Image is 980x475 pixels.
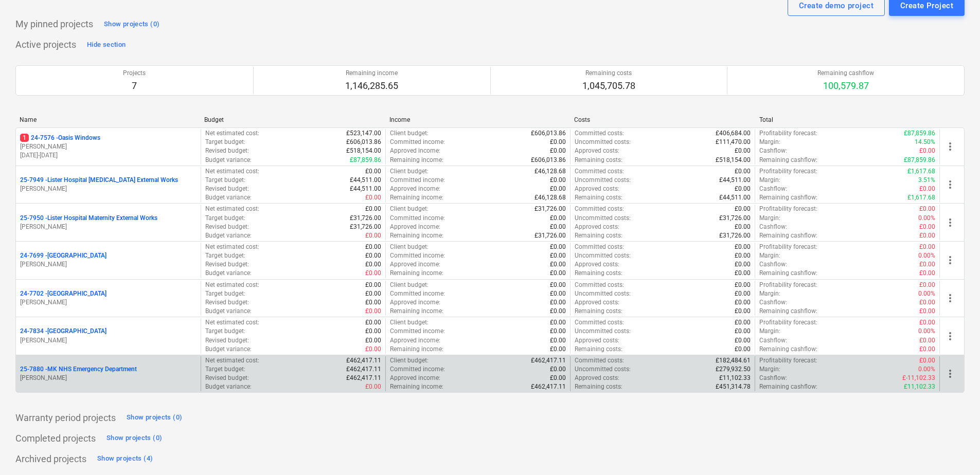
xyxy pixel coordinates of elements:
[350,214,381,223] p: £31,726.00
[582,80,635,92] p: 1,045,705.78
[759,307,817,316] p: Remaining cashflow :
[575,307,622,316] p: Remaining costs :
[390,223,440,231] p: Approved income :
[20,327,106,336] p: 24-7834 - [GEOGRAPHIC_DATA]
[575,231,622,240] p: Remaining costs :
[735,147,751,155] p: £0.00
[719,193,751,202] p: £44,511.00
[759,318,817,327] p: Profitability forecast :
[390,243,429,251] p: Client budget :
[531,382,566,391] p: £462,417.11
[918,365,935,374] p: 0.00%
[205,185,249,193] p: Revised budget :
[104,430,165,446] button: Show projects (0)
[20,336,197,345] p: [PERSON_NAME]
[759,147,787,155] p: Cashflow :
[127,412,182,424] div: Show projects (0)
[15,39,76,51] p: Active projects
[817,69,874,78] p: Remaining cashflow
[759,251,780,260] p: Margin :
[20,142,197,151] p: [PERSON_NAME]
[550,374,566,382] p: £0.00
[20,298,197,307] p: [PERSON_NAME]
[919,307,935,316] p: £0.00
[575,205,624,213] p: Committed costs :
[205,318,259,327] p: Net estimated cost :
[944,368,956,380] span: more_vert
[350,185,381,193] p: £44,511.00
[944,216,956,229] span: more_vert
[759,176,780,185] p: Margin :
[365,382,381,391] p: £0.00
[101,16,162,32] button: Show projects (0)
[205,167,259,176] p: Net estimated cost :
[205,147,249,155] p: Revised budget :
[204,116,381,123] div: Budget
[345,69,398,78] p: Remaining income
[205,156,252,165] p: Budget variance :
[919,318,935,327] p: £0.00
[205,327,245,336] p: Target budget :
[735,345,751,354] p: £0.00
[20,116,196,123] div: Name
[205,176,245,185] p: Target budget :
[919,205,935,213] p: £0.00
[575,327,631,336] p: Uncommitted costs :
[759,129,817,138] p: Profitability forecast :
[205,356,259,365] p: Net estimated cost :
[817,80,874,92] p: 100,579.87
[205,260,249,269] p: Revised budget :
[534,193,566,202] p: £46,128.68
[575,185,619,193] p: Approved costs :
[919,223,935,231] p: £0.00
[205,298,249,307] p: Revised budget :
[20,365,137,374] p: 25-7880 - MK NHS Emergency Department
[550,298,566,307] p: £0.00
[759,345,817,354] p: Remaining cashflow :
[575,214,631,223] p: Uncommitted costs :
[944,254,956,266] span: more_vert
[365,345,381,354] p: £0.00
[719,176,751,185] p: £44,511.00
[735,260,751,269] p: £0.00
[575,129,624,138] p: Committed costs :
[919,269,935,278] p: £0.00
[104,19,159,30] div: Show projects (0)
[365,167,381,176] p: £0.00
[575,147,619,155] p: Approved costs :
[205,223,249,231] p: Revised budget :
[582,69,635,78] p: Remaining costs
[735,318,751,327] p: £0.00
[575,156,622,165] p: Remaining costs :
[390,260,440,269] p: Approved income :
[205,138,245,147] p: Target budget :
[904,156,935,165] p: £87,859.86
[20,251,197,269] div: 24-7699 -[GEOGRAPHIC_DATA][PERSON_NAME]
[15,412,116,424] p: Warranty period projects
[575,382,622,391] p: Remaining costs :
[534,231,566,240] p: £31,726.00
[575,318,624,327] p: Committed costs :
[20,176,178,185] p: 25-7949 - Lister Hospital [MEDICAL_DATA] External Works
[205,205,259,213] p: Net estimated cost :
[95,450,155,467] button: Show projects (4)
[20,134,29,142] span: 1
[904,129,935,138] p: £87,859.86
[20,289,106,298] p: 24-7702 - [GEOGRAPHIC_DATA]
[759,281,817,289] p: Profitability forecast :
[944,292,956,304] span: more_vert
[550,214,566,223] p: £0.00
[534,205,566,213] p: £31,726.00
[575,298,619,307] p: Approved costs :
[531,156,566,165] p: £606,013.86
[716,382,751,391] p: £451,314.78
[575,345,622,354] p: Remaining costs :
[365,243,381,251] p: £0.00
[346,365,381,374] p: £462,417.11
[735,205,751,213] p: £0.00
[550,147,566,155] p: £0.00
[550,307,566,316] p: £0.00
[919,336,935,345] p: £0.00
[390,138,445,147] p: Committed income :
[390,269,443,278] p: Remaining income :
